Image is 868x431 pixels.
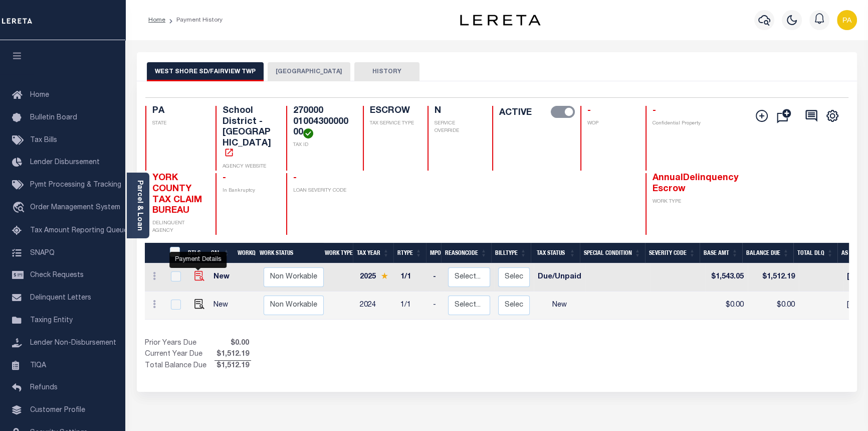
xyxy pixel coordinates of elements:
[837,10,857,30] img: svg+xml;base64,PHN2ZyB4bWxucz0iaHR0cDovL3d3dy53My5vcmcvMjAwMC9zdmciIHBvaW50ZXItZXZlbnRzPSJub25lIi...
[214,349,251,360] span: $1,512.19
[30,182,121,189] span: Pymt Processing & Tracking
[30,137,57,144] span: Tax Bills
[705,292,748,320] td: $0.00
[12,202,28,215] i: travel_explore
[223,163,274,171] p: AGENCY WEBSITE
[223,174,226,183] span: -
[214,338,251,349] span: $0.00
[356,263,396,292] td: 2025
[700,243,742,263] th: Base Amt: activate to sort column ascending
[30,227,128,234] span: Tax Amount Reporting Queue
[169,252,227,268] div: Payment Details
[268,62,350,81] button: [GEOGRAPHIC_DATA]
[30,114,77,121] span: Bulletin Board
[460,15,540,26] img: logo-dark.svg
[152,220,204,235] p: DELINQUENT AGENCY
[534,292,585,320] td: New
[214,361,251,372] span: $1,512.19
[152,106,204,117] h4: PA
[370,106,415,117] h4: ESCROW
[209,263,237,292] td: New
[30,317,73,324] span: Taxing Entity
[321,243,353,263] th: Work Type
[356,292,396,320] td: 2024
[742,243,793,263] th: Balance Due: activate to sort column ascending
[152,120,204,127] p: STATE
[145,243,164,263] th: &nbsp;&nbsp;&nbsp;&nbsp;&nbsp;&nbsp;&nbsp;&nbsp;&nbsp;&nbsp;
[293,106,351,138] h4: 270000 0100430000000
[793,243,837,263] th: Total DLQ: activate to sort column ascending
[145,338,214,349] td: Prior Years Due
[587,120,633,127] p: WOP
[223,106,274,160] h4: School District - [GEOGRAPHIC_DATA]
[396,263,429,292] td: 1/1
[30,407,85,414] span: Customer Profile
[429,292,444,320] td: -
[653,106,656,115] span: -
[396,292,429,320] td: 1/1
[534,263,585,292] td: Due/Unpaid
[207,243,234,263] th: CAL: activate to sort column ascending
[499,106,532,120] label: ACTIVE
[136,180,143,231] a: Parcel & Loan
[381,272,388,279] img: Star.svg
[30,272,84,279] span: Check Requests
[587,106,591,115] span: -
[370,120,415,127] p: TAX SERVICE TYPE
[353,243,393,263] th: Tax Year: activate to sort column ascending
[705,263,748,292] td: $1,543.05
[152,174,202,215] span: YORK COUNTY TAX CLAIM BUREAU
[165,16,223,25] li: Payment History
[234,243,256,263] th: WorkQ
[30,295,91,302] span: Delinquent Letters
[441,243,491,263] th: ReasonCode: activate to sort column ascending
[145,360,214,371] td: Total Balance Due
[30,204,120,211] span: Order Management System
[256,243,324,263] th: Work Status
[164,243,184,263] th: &nbsp;
[435,120,480,135] p: SERVICE OVERRIDE
[429,263,444,292] td: -
[653,198,704,206] p: WORK TYPE
[354,62,419,81] button: HISTORY
[293,141,351,149] p: TAX ID
[145,349,214,360] td: Current Year Due
[653,174,739,194] span: AnnualDelinquency Escrow
[748,263,799,292] td: $1,512.19
[30,159,100,166] span: Lender Disbursement
[645,243,700,263] th: Severity Code: activate to sort column ascending
[223,187,274,195] p: In Bankruptcy
[293,174,297,183] span: -
[580,243,645,263] th: Special Condition: activate to sort column ascending
[426,243,441,263] th: MPO
[209,292,237,320] td: New
[184,243,207,263] th: DTLS
[147,62,264,81] button: WEST SHORE SD/FAIRVIEW TWP
[435,106,480,117] h4: N
[30,92,49,99] span: Home
[293,187,351,195] p: LOAN SEVERITY CODE
[30,340,116,347] span: Lender Non-Disbursement
[748,292,799,320] td: $0.00
[30,249,55,256] span: SNAPQ
[30,384,58,391] span: Refunds
[653,120,704,127] p: Confidential Property
[30,362,46,369] span: TIQA
[531,243,580,263] th: Tax Status: activate to sort column ascending
[148,17,165,23] a: Home
[393,243,426,263] th: RType: activate to sort column ascending
[491,243,531,263] th: BillType: activate to sort column ascending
